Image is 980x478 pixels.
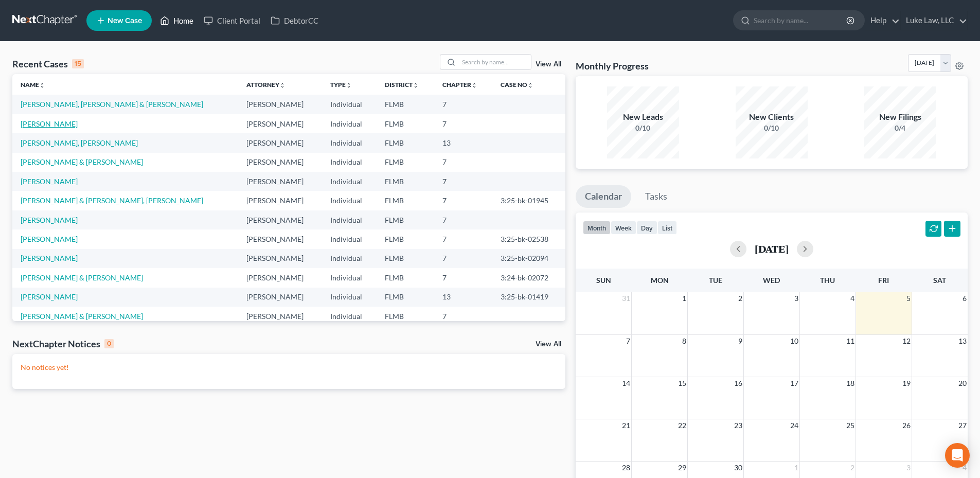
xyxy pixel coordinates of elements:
[536,61,561,68] a: View All
[21,196,203,205] a: [PERSON_NAME] & [PERSON_NAME], [PERSON_NAME]
[677,462,687,474] span: 29
[492,191,565,210] td: 3:25-bk-01945
[501,81,533,88] a: Case Nounfold_more
[621,419,631,432] span: 21
[21,254,78,262] a: [PERSON_NAME]
[849,462,856,474] span: 2
[733,462,743,474] span: 30
[238,114,322,133] td: [PERSON_NAME]
[845,419,856,432] span: 25
[737,292,743,305] span: 2
[957,377,968,390] span: 20
[442,81,477,88] a: Chapterunfold_more
[755,243,789,254] h2: [DATE]
[21,273,143,282] a: [PERSON_NAME] & [PERSON_NAME]
[864,111,936,123] div: New Filings
[108,17,142,25] span: New Case
[459,55,531,69] input: Search by name...
[657,221,677,235] button: list
[434,191,493,210] td: 7
[322,210,377,229] td: Individual
[279,82,286,88] i: unfold_more
[238,191,322,210] td: [PERSON_NAME]
[238,229,322,249] td: [PERSON_NAME]
[322,249,377,268] td: Individual
[492,249,565,268] td: 3:25-bk-02094
[492,288,565,307] td: 3:25-bk-01419
[849,292,856,305] span: 4
[527,82,533,88] i: unfold_more
[246,81,286,88] a: Attorneyunfold_more
[322,133,377,152] td: Individual
[733,377,743,390] span: 16
[471,82,477,88] i: unfold_more
[238,288,322,307] td: [PERSON_NAME]
[905,292,912,305] span: 5
[434,114,493,133] td: 7
[434,95,493,114] td: 7
[901,335,912,347] span: 12
[961,292,968,305] span: 6
[677,377,687,390] span: 15
[377,210,434,229] td: FLMB
[733,419,743,432] span: 23
[434,268,493,287] td: 7
[413,82,419,88] i: unfold_more
[636,221,657,235] button: day
[238,95,322,114] td: [PERSON_NAME]
[434,307,493,326] td: 7
[238,172,322,191] td: [PERSON_NAME]
[238,249,322,268] td: [PERSON_NAME]
[536,341,561,348] a: View All
[346,82,352,88] i: unfold_more
[492,229,565,249] td: 3:25-bk-02538
[621,377,631,390] span: 14
[789,377,799,390] span: 17
[621,292,631,305] span: 31
[845,335,856,347] span: 11
[901,11,967,30] a: Luke Law, LLC
[377,288,434,307] td: FLMB
[322,268,377,287] td: Individual
[12,58,84,70] div: Recent Cases
[21,362,557,373] p: No notices yet!
[865,11,900,30] a: Help
[238,210,322,229] td: [PERSON_NAME]
[377,268,434,287] td: FLMB
[681,292,687,305] span: 1
[385,81,419,88] a: Districtunfold_more
[492,268,565,287] td: 3:24-bk-02072
[434,133,493,152] td: 13
[933,276,946,285] span: Sat
[377,307,434,326] td: FLMB
[21,312,143,321] a: [PERSON_NAME] & [PERSON_NAME]
[793,462,799,474] span: 1
[238,153,322,172] td: [PERSON_NAME]
[72,59,84,68] div: 15
[583,221,611,235] button: month
[434,153,493,172] td: 7
[607,123,679,133] div: 0/10
[651,276,669,285] span: Mon
[957,335,968,347] span: 13
[377,229,434,249] td: FLMB
[434,288,493,307] td: 13
[736,111,808,123] div: New Clients
[576,185,631,208] a: Calendar
[155,11,199,30] a: Home
[377,191,434,210] td: FLMB
[322,307,377,326] td: Individual
[21,81,45,88] a: Nameunfold_more
[709,276,722,285] span: Tue
[377,114,434,133] td: FLMB
[322,191,377,210] td: Individual
[754,11,848,30] input: Search by name...
[681,335,687,347] span: 8
[322,288,377,307] td: Individual
[763,276,780,285] span: Wed
[737,335,743,347] span: 9
[21,119,78,128] a: [PERSON_NAME]
[736,123,808,133] div: 0/10
[789,419,799,432] span: 24
[322,114,377,133] td: Individual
